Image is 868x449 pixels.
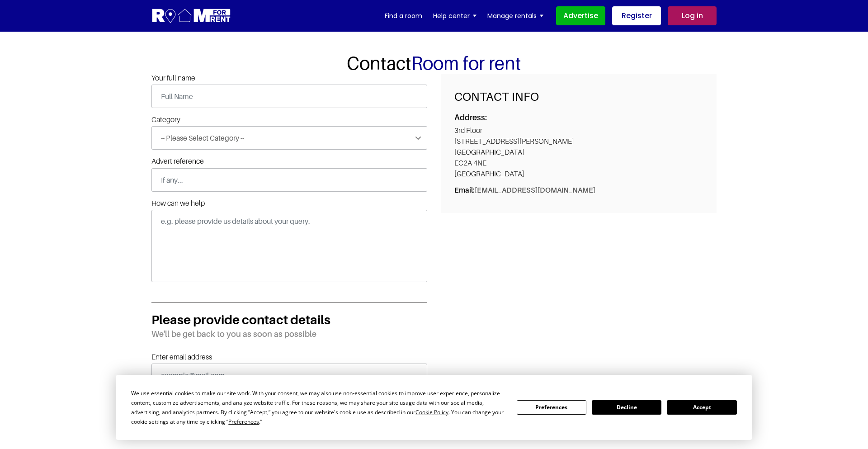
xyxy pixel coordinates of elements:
h1: Contact [151,52,717,74]
span: We'll be get back to you as soon as possible [151,327,427,353]
label: How can we help [151,199,205,208]
input: Full Name [151,85,427,108]
strong: Email: [454,186,475,194]
a: Find a room [385,9,422,23]
p: 3rd Floor [STREET_ADDRESS][PERSON_NAME] [GEOGRAPHIC_DATA] EC2A 4NE [GEOGRAPHIC_DATA] [454,125,703,179]
h3: Please provide contact details [151,312,427,327]
label: Enter email address [151,353,212,361]
a: Help center [433,9,476,23]
div: Cookie Consent Prompt [116,375,752,440]
strong: Address: [454,113,487,123]
input: example@mail.com [151,364,427,387]
button: Preferences [517,400,586,414]
button: Decline [592,400,661,414]
div: We use essential cookies to make our site work. With your consent, we may also use non-essential ... [131,388,505,426]
span: Cookie Policy [415,408,448,416]
a: Manage rentals [487,9,543,23]
button: Accept [667,400,736,414]
input: If any... [151,168,427,192]
label: Category [151,115,180,124]
img: Logo for Room for Rent, featuring a welcoming design with a house icon and modern typography [151,8,231,24]
label: Advert reference [151,157,204,165]
span: Preferences [228,418,259,425]
span: Room for rent [411,52,521,74]
a: Log in [668,6,717,25]
h3: Contact Info [454,90,703,104]
a: Advertise [556,6,605,25]
a: Register [612,6,661,25]
label: Your full name [151,74,195,82]
a: [EMAIL_ADDRESS][DOMAIN_NAME] [475,185,595,194]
